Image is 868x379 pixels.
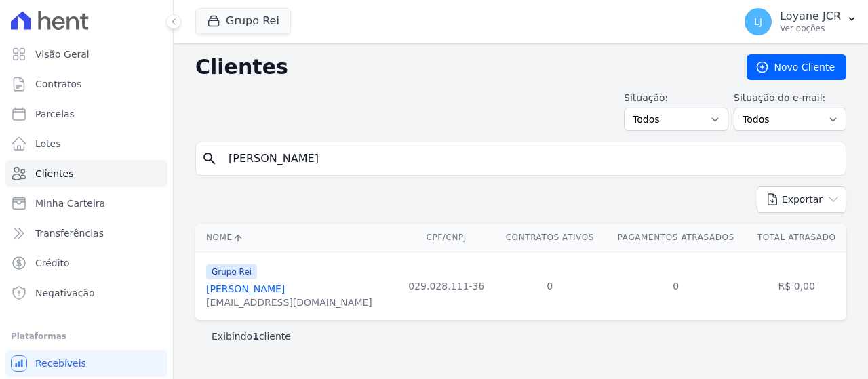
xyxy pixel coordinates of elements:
[605,252,747,320] td: 0
[35,137,61,151] span: Lotes
[5,71,167,98] a: Contratos
[195,8,291,34] button: Grupo Rei
[35,47,90,61] span: Visão Geral
[35,77,81,91] span: Contratos
[35,107,75,121] span: Parcelas
[35,226,104,240] span: Transferências
[747,54,846,80] a: Novo Cliente
[252,331,259,342] b: 1
[206,296,372,309] div: [EMAIL_ADDRESS][DOMAIN_NAME]
[5,130,167,157] a: Lotes
[195,55,725,79] h2: Clientes
[494,224,605,252] th: Contratos Ativos
[11,328,162,344] div: Plataformas
[201,151,218,167] i: search
[780,23,841,34] p: Ver opções
[398,224,494,252] th: CPF/CNPJ
[220,145,840,172] input: Buscar por nome, CPF ou e-mail
[35,197,105,210] span: Minha Carteira
[747,224,846,252] th: Total Atrasado
[5,160,167,187] a: Clientes
[734,91,846,105] label: Situação do e-mail:
[780,9,841,23] p: Loyane JCR
[35,256,70,270] span: Crédito
[195,224,398,252] th: Nome
[398,252,494,320] td: 029.028.111-36
[5,41,167,68] a: Visão Geral
[212,330,291,343] p: Exibindo cliente
[5,250,167,277] a: Crédito
[5,350,167,377] a: Recebíveis
[206,283,285,294] a: [PERSON_NAME]
[206,264,257,279] span: Grupo Rei
[734,3,868,41] button: LJ Loyane JCR Ver opções
[5,100,167,127] a: Parcelas
[624,91,728,105] label: Situação:
[35,357,86,370] span: Recebíveis
[605,224,747,252] th: Pagamentos Atrasados
[35,286,95,300] span: Negativação
[5,220,167,247] a: Transferências
[5,279,167,306] a: Negativação
[494,252,605,320] td: 0
[747,252,846,320] td: R$ 0,00
[757,186,846,213] button: Exportar
[754,17,762,26] span: LJ
[35,167,73,180] span: Clientes
[5,190,167,217] a: Minha Carteira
